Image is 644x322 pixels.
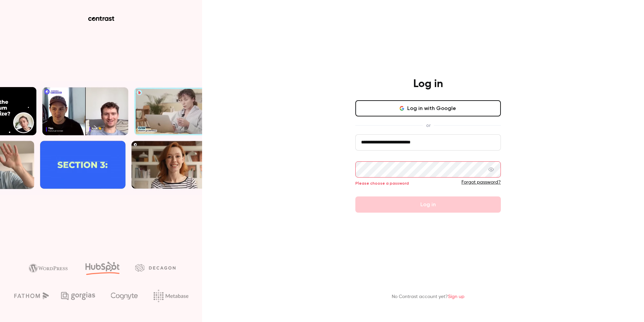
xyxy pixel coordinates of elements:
[392,293,464,300] p: No Contrast account yet?
[355,181,409,186] span: Please choose a password
[135,264,175,271] img: decagon
[423,122,434,129] span: or
[413,77,443,91] h4: Log in
[461,180,501,185] a: Forgot password?
[355,100,501,116] button: Log in with Google
[448,294,464,299] a: Sign up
